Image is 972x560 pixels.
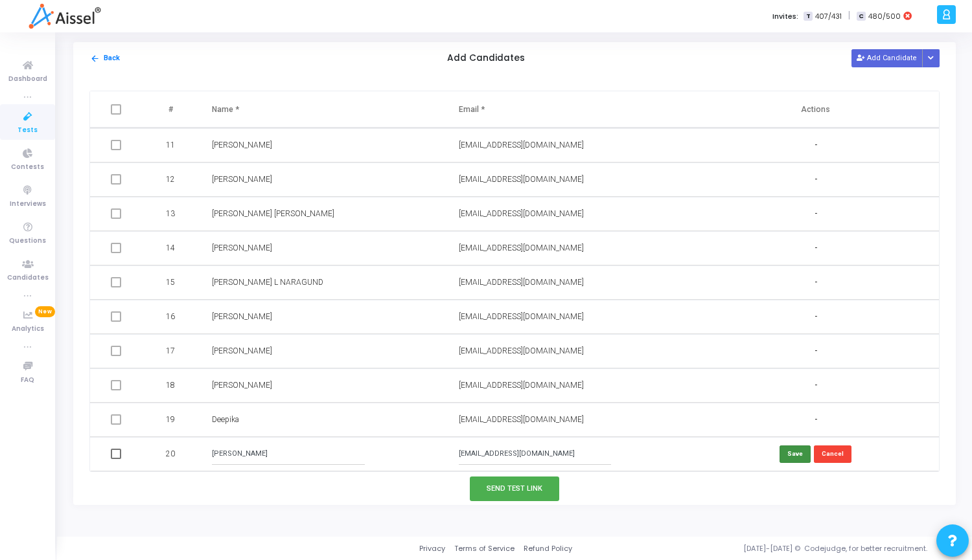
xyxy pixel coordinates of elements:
[17,125,38,136] span: Tests
[459,278,584,287] span: [EMAIL_ADDRESS][DOMAIN_NAME]
[166,276,175,288] span: 15
[9,236,46,247] span: Questions
[212,243,272,252] span: [PERSON_NAME]
[166,345,175,357] span: 17
[10,199,46,210] span: Interviews
[21,375,34,386] span: FAQ
[166,174,175,185] span: 12
[166,379,175,391] span: 18
[212,175,272,184] span: [PERSON_NAME]
[815,140,817,151] span: -
[815,208,817,219] span: -
[815,277,817,288] span: -
[145,91,199,128] th: #
[815,414,817,425] span: -
[524,543,572,554] a: Refund Policy
[166,208,175,219] span: 13
[815,346,817,357] span: -
[212,209,334,218] span: [PERSON_NAME] [PERSON_NAME]
[199,91,446,128] th: Name *
[851,49,923,67] button: Add Candidate
[447,53,525,64] h5: Add Candidates
[89,52,121,65] button: Back
[212,346,272,355] span: [PERSON_NAME]
[29,3,100,29] img: logo
[459,140,584,150] span: [EMAIL_ADDRESS][DOMAIN_NAME]
[692,91,939,128] th: Actions
[804,12,812,21] span: T
[815,11,842,22] span: 407/431
[814,445,851,463] button: Cancel
[459,175,584,184] span: [EMAIL_ADDRESS][DOMAIN_NAME]
[857,12,865,21] span: C
[459,312,584,321] span: [EMAIL_ADDRESS][DOMAIN_NAME]
[922,49,940,67] div: Button group with nested dropdown
[446,91,693,128] th: Email *
[166,139,175,151] span: 11
[166,414,175,425] span: 19
[454,543,515,554] a: Terms of Service
[166,242,175,254] span: 14
[815,174,817,185] span: -
[35,306,55,317] span: New
[459,346,584,355] span: [EMAIL_ADDRESS][DOMAIN_NAME]
[166,448,175,460] span: 20
[90,54,100,63] mat-icon: arrow_back
[12,324,44,335] span: Analytics
[815,380,817,391] span: -
[166,311,175,322] span: 16
[212,381,272,390] span: [PERSON_NAME]
[212,312,272,321] span: [PERSON_NAME]
[212,278,323,287] span: [PERSON_NAME] L NARAGUND
[470,476,559,500] button: Send Test Link
[212,415,239,424] span: Deepika
[11,162,44,173] span: Contests
[572,543,956,554] div: [DATE]-[DATE] © Codejudge, for better recruitment.
[459,243,584,252] span: [EMAIL_ADDRESS][DOMAIN_NAME]
[815,243,817,254] span: -
[459,381,584,390] span: [EMAIL_ADDRESS][DOMAIN_NAME]
[868,11,901,22] span: 480/500
[459,209,584,218] span: [EMAIL_ADDRESS][DOMAIN_NAME]
[780,445,811,463] button: Save
[459,415,584,424] span: [EMAIL_ADDRESS][DOMAIN_NAME]
[419,543,445,554] a: Privacy
[8,74,47,85] span: Dashboard
[212,140,272,150] span: [PERSON_NAME]
[7,273,49,284] span: Candidates
[848,9,850,23] span: |
[772,11,798,22] label: Invites:
[815,311,817,322] span: -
